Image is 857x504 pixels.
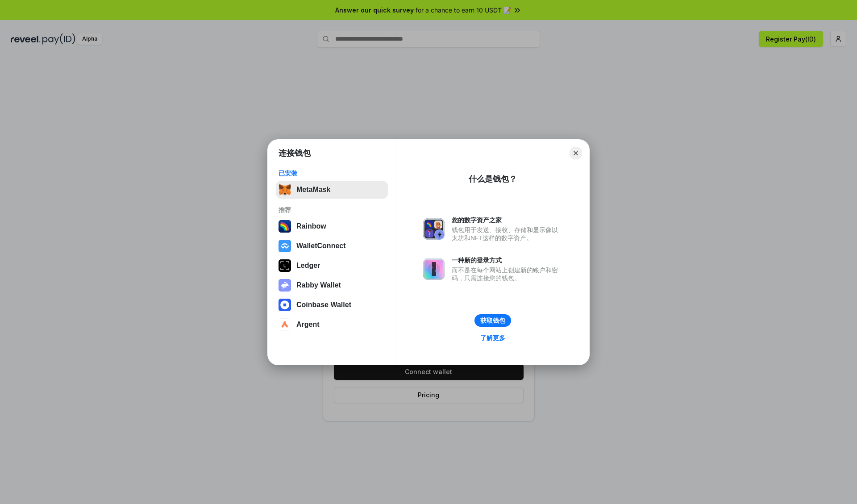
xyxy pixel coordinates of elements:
[423,218,445,240] img: svg+xml,%3Csvg%20xmlns%3D%22http%3A%2F%2Fwww.w3.org%2F2000%2Fsvg%22%20fill%3D%22none%22%20viewBox...
[276,316,388,333] button: Argent
[296,321,320,329] div: Argent
[276,217,388,235] button: Rainbow
[276,296,388,314] button: Coinbase Wallet
[296,222,326,230] div: Rainbow
[474,314,511,327] button: 获取钱包
[296,281,341,289] div: Rabby Wallet
[480,334,505,342] div: 了解更多
[279,206,385,214] div: 推荐
[452,216,562,224] div: 您的数字资产之家
[279,259,291,272] img: svg+xml,%3Csvg%20xmlns%3D%22http%3A%2F%2Fwww.w3.org%2F2000%2Fsvg%22%20width%3D%2228%22%20height%3...
[279,148,311,158] h1: 连接钱包
[279,279,291,292] img: svg+xml,%3Csvg%20xmlns%3D%22http%3A%2F%2Fwww.w3.org%2F2000%2Fsvg%22%20fill%3D%22none%22%20viewBox...
[469,174,517,184] div: 什么是钱包？
[296,301,351,309] div: Coinbase Wallet
[279,183,291,196] img: svg+xml,%3Csvg%20fill%3D%22none%22%20height%3D%2233%22%20viewBox%3D%220%200%2035%2033%22%20width%...
[276,181,388,199] button: MetaMask
[452,266,562,282] div: 而不是在每个网站上创建新的账户和密码，只需连接您的钱包。
[423,258,445,280] img: svg+xml,%3Csvg%20xmlns%3D%22http%3A%2F%2Fwww.w3.org%2F2000%2Fsvg%22%20fill%3D%22none%22%20viewBox...
[279,318,291,331] img: svg+xml,%3Csvg%20width%3D%2228%22%20height%3D%2228%22%20viewBox%3D%220%200%2028%2028%22%20fill%3D...
[296,186,330,194] div: MetaMask
[276,257,388,275] button: Ledger
[452,256,562,264] div: 一种新的登录方式
[279,169,385,177] div: 已安装
[279,220,291,233] img: svg+xml,%3Csvg%20width%3D%22120%22%20height%3D%22120%22%20viewBox%3D%220%200%20120%20120%22%20fil...
[475,332,511,344] a: 了解更多
[452,226,562,242] div: 钱包用于发送、接收、存储和显示像以太坊和NFT这样的数字资产。
[480,317,505,325] div: 获取钱包
[276,237,388,255] button: WalletConnect
[296,262,320,270] div: Ledger
[279,240,291,252] img: svg+xml,%3Csvg%20width%3D%2228%22%20height%3D%2228%22%20viewBox%3D%220%200%2028%2028%22%20fill%3D...
[276,276,388,294] button: Rabby Wallet
[296,242,346,250] div: WalletConnect
[279,299,291,311] img: svg+xml,%3Csvg%20width%3D%2228%22%20height%3D%2228%22%20viewBox%3D%220%200%2028%2028%22%20fill%3D...
[570,147,582,159] button: Close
